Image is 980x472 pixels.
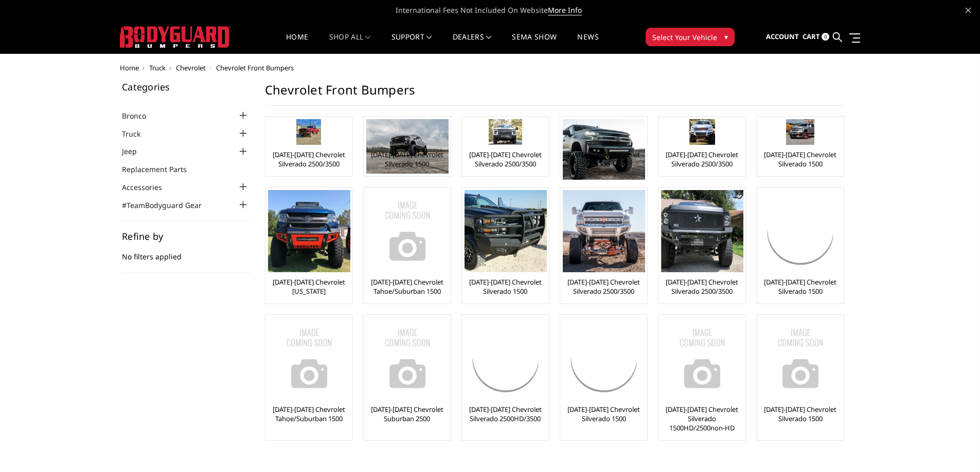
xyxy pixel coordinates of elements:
a: [DATE]-[DATE] Chevrolet Tahoe/Suburban 1500 [366,277,448,296]
img: No Image [661,317,743,400]
a: Accessories [122,182,175,193]
a: [DATE]-[DATE] Chevrolet Silverado 2500/3500 [661,277,743,296]
a: News [577,33,598,53]
a: Home [286,33,308,53]
a: Replacement Parts [122,164,200,175]
a: Truck [149,63,166,72]
a: Bronco [122,110,159,121]
img: No Image [366,190,449,272]
a: [DATE]-[DATE] Chevrolet Silverado 2500/3500 [268,150,350,168]
a: More Info [548,5,582,15]
a: #TeamBodyguard Gear [122,200,215,211]
h5: Categories [122,82,250,91]
span: Select Your Vehicle [652,32,717,43]
a: Dealers [453,33,492,53]
a: [DATE]-[DATE] Chevrolet Silverado 2500/3500 [563,277,645,296]
a: [DATE]-[DATE] Chevrolet Silverado 1500 [759,150,841,168]
a: [DATE]-[DATE] Chevrolet Silverado 1500HD/2500non-HD [661,405,743,432]
a: Account [766,23,799,51]
a: SEMA Show [512,33,557,53]
img: No Image [366,317,449,400]
h5: Refine by [122,232,250,241]
a: [DATE]-[DATE] Chevrolet Silverado 2500HD/3500 [465,405,546,423]
a: [DATE]-[DATE] Chevrolet Silverado 2500/3500 [661,150,743,168]
a: shop all [329,33,371,53]
span: Chevrolet Front Bumpers [216,63,294,72]
img: BODYGUARD BUMPERS [120,26,230,48]
a: [DATE]-[DATE] Chevrolet Silverado 1500 [759,277,841,296]
a: Truck [122,128,153,139]
a: [DATE]-[DATE] Chevrolet Suburban 2500 [366,405,448,423]
a: [DATE]-[DATE] Chevrolet Tahoe/Suburban 1500 [268,405,350,423]
a: Cart 0 [803,23,829,51]
span: Account [766,32,799,41]
a: Chevrolet [176,63,206,72]
a: [DATE]-[DATE] Chevrolet Silverado 1500 [759,405,841,423]
a: No Image [661,317,743,400]
h1: Chevrolet Front Bumpers [265,82,843,106]
span: 0 [822,33,829,41]
a: Jeep [122,146,150,157]
a: [DATE]-[DATE] Chevrolet Silverado 2500/3500 [465,150,546,168]
div: No filters applied [122,232,250,273]
a: [DATE]-[DATE] Chevrolet Silverado 1500 [563,405,645,423]
span: ▾ [724,31,728,42]
img: No Image [759,317,842,400]
a: Home [120,63,139,72]
span: Cart [803,32,820,41]
img: No Image [268,317,350,400]
a: [DATE]-[DATE] Chevrolet [US_STATE] [268,277,350,296]
a: [DATE]-[DATE] Chevrolet Silverado 1500 [465,277,546,296]
a: Support [391,33,432,53]
button: Select Your Vehicle [646,28,735,46]
a: [DATE]-[DATE] Chevrolet Silverado 1500 [366,150,448,168]
a: [DATE]-[DATE] Chevrolet Silverado 1500 [563,150,645,168]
